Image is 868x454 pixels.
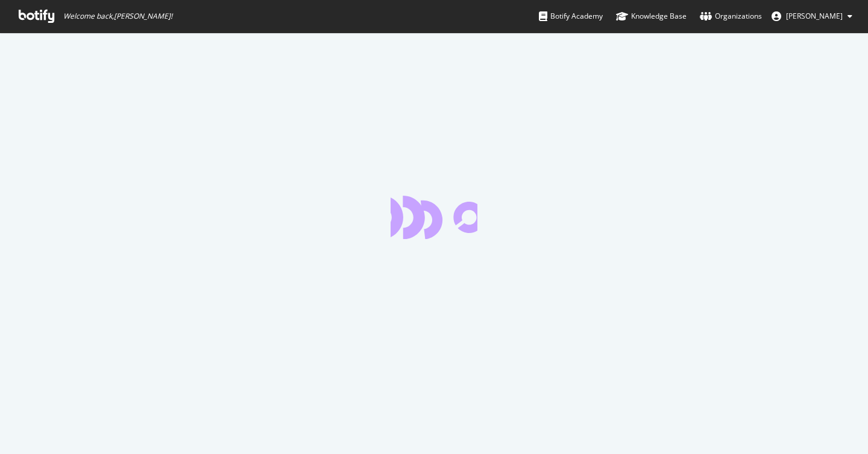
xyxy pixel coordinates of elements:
[616,10,687,22] div: Knowledge Base
[762,7,862,26] button: [PERSON_NAME]
[539,10,603,22] div: Botify Academy
[700,10,762,22] div: Organizations
[63,11,172,21] span: Welcome back, [PERSON_NAME] !
[786,11,843,21] span: Billy Watts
